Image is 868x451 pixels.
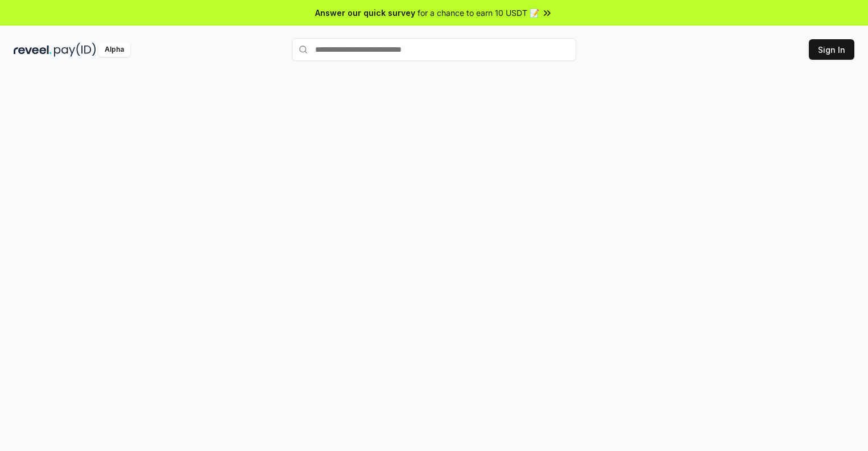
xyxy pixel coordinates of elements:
[315,7,415,19] span: Answer our quick survey
[809,39,854,60] button: Sign In
[54,43,96,57] img: pay_id
[98,43,130,57] div: Alpha
[14,43,52,57] img: reveel_dark
[418,7,539,19] span: for a chance to earn 10 USDT 📝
